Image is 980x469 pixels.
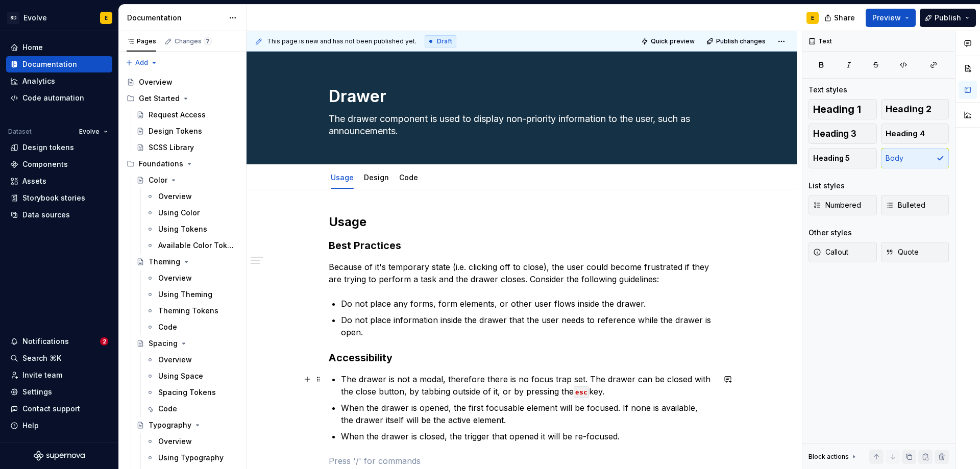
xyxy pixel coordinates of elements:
[399,173,418,182] a: Code
[6,417,112,434] button: Help
[813,153,850,163] span: Heading 5
[395,166,422,188] div: Code
[22,421,39,431] div: Help
[881,124,949,144] button: Heading 4
[127,13,224,23] div: Documentation
[808,124,877,144] button: Heading 3
[22,76,55,86] div: Analytics
[132,335,242,352] a: Spacing
[808,453,849,461] div: Block actions
[329,351,715,365] h3: Accessibility
[158,240,236,251] div: Available Color Tokens
[132,107,242,123] a: Request Access
[149,126,202,136] div: Design Tokens
[341,373,715,398] p: The drawer is not a modal, therefore there is no focus trap set. The drawer can be closed with th...
[813,129,856,139] span: Heading 3
[158,289,212,300] div: Using Theming
[34,451,85,461] svg: Supernova Logo
[22,59,77,69] div: Documentation
[329,238,715,253] h3: Best Practices
[886,247,919,257] span: Quote
[158,322,177,332] div: Code
[6,367,112,383] a: Invite team
[22,370,62,380] div: Invite team
[574,386,589,398] code: esc
[139,93,180,104] div: Get Started
[158,191,192,202] div: Overview
[811,14,814,22] div: E
[175,37,212,45] div: Changes
[149,257,180,267] div: Theming
[158,355,192,365] div: Overview
[142,352,242,368] a: Overview
[267,37,416,45] span: This page is new and has not been published yet.
[22,210,70,220] div: Data sources
[8,128,32,136] div: Dataset
[142,270,242,286] a: Overview
[886,104,932,114] span: Heading 2
[23,13,47,23] div: Evolve
[22,404,80,414] div: Contact support
[132,172,242,188] a: Color
[22,353,61,363] div: Search ⌘K
[158,306,218,316] div: Theming Tokens
[142,319,242,335] a: Code
[75,125,112,139] button: Evolve
[122,74,242,90] a: Overview
[341,314,715,338] p: Do not place information inside the drawer that the user needs to reference while the drawer is o...
[158,453,224,463] div: Using Typography
[122,56,161,70] button: Add
[142,368,242,384] a: Using Space
[142,188,242,205] a: Overview
[651,37,695,45] span: Quick preview
[6,56,112,72] a: Documentation
[813,200,861,210] span: Numbered
[364,173,389,182] a: Design
[866,9,916,27] button: Preview
[437,37,452,45] span: Draft
[158,273,192,283] div: Overview
[808,195,877,215] button: Numbered
[2,7,116,29] button: SDEvolveE
[6,384,112,400] a: Settings
[142,384,242,401] a: Spacing Tokens
[158,224,207,234] div: Using Tokens
[142,221,242,237] a: Using Tokens
[329,214,715,230] h2: Usage
[158,371,203,381] div: Using Space
[79,128,100,136] span: Evolve
[132,123,242,139] a: Design Tokens
[122,156,242,172] div: Foundations
[132,417,242,433] a: Typography
[341,430,715,442] p: When the drawer is closed, the trigger that opened it will be re-focused.
[6,173,112,189] a: Assets
[6,207,112,223] a: Data sources
[920,9,976,27] button: Publish
[886,200,925,210] span: Bulleted
[122,90,242,107] div: Get Started
[881,242,949,262] button: Quote
[819,9,862,27] button: Share
[22,176,46,186] div: Assets
[142,401,242,417] a: Code
[105,14,108,22] div: E
[6,139,112,156] a: Design tokens
[327,166,358,188] div: Usage
[142,205,242,221] a: Using Color
[149,175,167,185] div: Color
[6,401,112,417] button: Contact support
[703,34,770,48] button: Publish changes
[808,99,877,119] button: Heading 1
[638,34,699,48] button: Quick preview
[331,173,354,182] a: Usage
[808,228,852,238] div: Other styles
[327,111,713,139] textarea: The drawer component is used to display non-priority information to the user, such as announcements.
[935,13,961,23] span: Publish
[329,261,715,285] p: Because of it's temporary state (i.e. clicking off to close), the user could become frustrated if...
[158,387,216,398] div: Spacing Tokens
[881,99,949,119] button: Heading 2
[132,139,242,156] a: SCSS Library
[22,387,52,397] div: Settings
[6,39,112,56] a: Home
[360,166,393,188] div: Design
